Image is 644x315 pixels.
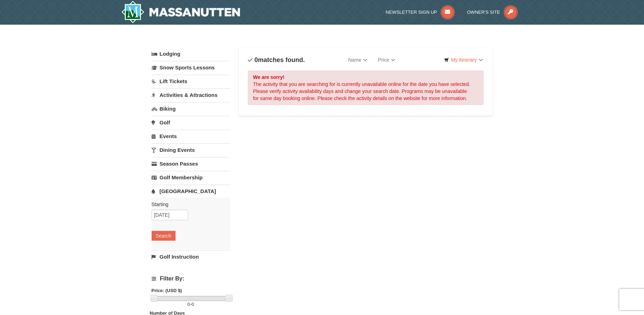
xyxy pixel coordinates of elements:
[152,157,230,170] a: Season Passes
[467,10,518,15] a: Owner's Site
[152,231,176,241] button: Search
[152,48,230,60] a: Lodging
[152,185,230,198] a: [GEOGRAPHIC_DATA]
[121,1,240,23] a: Massanutten Resort
[121,1,240,23] img: Massanutten Resort Logo
[152,116,230,129] a: Golf
[440,55,487,65] a: My Itinerary
[152,171,230,184] a: Golf Membership
[248,56,305,63] h4: matches found.
[253,74,284,80] strong: We are sorry!
[343,53,373,67] a: Name
[254,56,258,63] span: 0
[248,70,484,105] div: The activity that you are searching for is currently unavailable online for the date you have sel...
[152,88,230,101] a: Activities & Attractions
[152,201,225,208] label: Starting
[152,130,230,143] a: Events
[152,301,230,308] label: -
[152,276,230,282] h4: Filter By:
[188,302,190,307] span: 0
[152,143,230,156] a: Dining Events
[191,302,194,307] span: 0
[386,10,437,15] span: Newsletter Sign Up
[373,53,400,67] a: Price
[152,250,230,263] a: Golf Instruction
[152,75,230,88] a: Lift Tickets
[467,10,500,15] span: Owner's Site
[152,102,230,115] a: Biking
[152,288,182,293] strong: Price: (USD $)
[152,61,230,74] a: Snow Sports Lessons
[386,10,455,15] a: Newsletter Sign Up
